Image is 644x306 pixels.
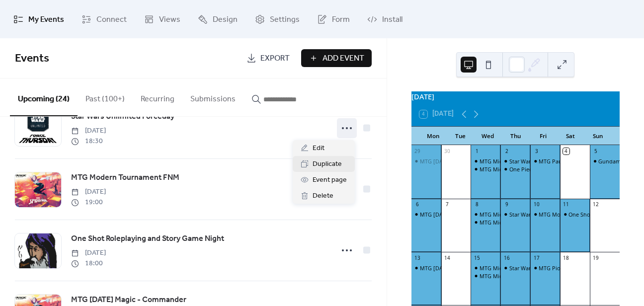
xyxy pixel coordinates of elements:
div: MTG Midweek Magic - Modern [471,165,500,173]
div: 29 [414,148,421,155]
span: [DATE] [71,187,106,197]
div: 14 [444,254,451,261]
span: 18:00 [71,258,106,269]
div: Mon [419,127,447,146]
span: One Shot Roleplaying and Story Game Night [71,233,224,245]
span: Delete [313,190,333,202]
div: Sat [557,127,584,146]
div: MTG Midweek Magic - Modern [480,272,557,280]
div: MTG Monday Magic - Commander [411,264,441,272]
a: Form [310,4,357,34]
div: MTG Modern Tournament FNM [539,211,619,218]
div: 7 [444,201,451,208]
div: One Piece Store Tournament [509,165,583,173]
div: Star Wars Unlimited Forceday [509,157,584,165]
div: 13 [414,254,421,261]
span: 18:30 [71,136,106,147]
div: MTG Pioneer Tournament FNM [530,264,560,272]
a: MTG Modern Tournament FNM [71,171,179,184]
div: MTG Midweek Magic - Commander [471,264,500,272]
a: My Events [6,4,72,34]
div: MTG Monday Magic - Commander [411,211,441,218]
div: MTG Midweek Magic - Modern [480,165,557,173]
a: Star Wars Unlimited Forceday [71,110,174,123]
div: Star Wars Unlimited Forceday [500,211,530,218]
span: Install [382,12,402,27]
div: Thu [502,127,529,146]
div: 1 [474,148,481,155]
div: 16 [503,254,510,261]
button: Past (100+) [78,78,133,115]
a: Design [190,4,245,34]
div: Star Wars Unlimited Forceday [509,211,584,218]
div: 2 [503,148,510,155]
div: MTG Pauper Tournament FNM [530,157,560,165]
div: MTG Midweek Magic - Pauper [471,219,500,226]
div: Sun [584,127,612,146]
a: Views [137,4,188,34]
div: 3 [533,148,540,155]
span: Settings [270,12,300,27]
div: Gundam TCG Store Tournament [590,157,620,165]
span: Events [15,48,49,70]
span: MTG Modern Tournament FNM [71,172,179,184]
div: MTG [DATE] Magic - Commander [420,211,503,218]
div: MTG [DATE] Magic - Commander [420,157,503,165]
button: Add Event [301,49,372,67]
div: Fri [529,127,557,146]
span: Connect [96,12,127,27]
div: MTG Midweek Magic - Commander [480,157,568,165]
div: 10 [533,201,540,208]
div: MTG Pauper Tournament FNM [539,157,617,165]
div: Star Wars Unlimited Forceday [500,157,530,165]
button: Recurring [133,78,182,115]
div: 30 [444,148,451,155]
span: [DATE] [71,126,106,136]
div: Star Wars Unlimited Forceday [500,264,530,272]
div: 8 [474,201,481,208]
a: Connect [74,4,134,34]
span: Design [213,12,238,27]
span: Star Wars Unlimited Forceday [71,111,174,123]
div: 5 [592,148,599,155]
div: 9 [503,201,510,208]
span: Add Event [322,53,364,65]
a: Export [239,49,297,67]
div: [DATE] [411,91,620,102]
button: Submissions [182,78,243,115]
div: MTG [DATE] Magic - Commander [420,264,503,272]
div: 12 [592,201,599,208]
div: Star Wars Unlimited Forceday [509,264,584,272]
span: Edit [313,143,324,154]
div: 4 [563,148,570,155]
span: Export [260,53,290,65]
div: 15 [474,254,481,261]
div: 18 [563,254,570,261]
div: MTG Midweek Magic - Commander [471,211,500,218]
a: Settings [247,4,307,34]
span: Views [159,12,180,27]
div: MTG Midweek Magic - Commander [471,157,500,165]
button: Upcoming (24) [10,78,78,116]
div: 19 [592,254,599,261]
span: Duplicate [313,158,342,170]
div: MTG Monday Magic - Commander [411,157,441,165]
div: Tue [447,127,474,146]
div: 6 [414,201,421,208]
div: MTG Modern Tournament FNM [530,211,560,218]
span: MTG [DATE] Magic - Commander [71,294,186,306]
div: 17 [533,254,540,261]
div: One Piece Store Tournament [500,165,530,173]
div: MTG Midweek Magic - Modern [471,272,500,280]
span: 19:00 [71,197,106,208]
div: MTG Midweek Magic - Commander [480,264,568,272]
a: One Shot Roleplaying and Story Game Night [71,232,224,245]
div: Wed [474,127,501,146]
a: Install [360,4,410,34]
div: MTG Midweek Magic - Commander [480,211,568,218]
span: Event page [313,174,347,186]
div: 11 [563,201,570,208]
div: MTG Pioneer Tournament FNM [539,264,619,272]
div: MTG Midweek Magic - Pauper [480,219,555,226]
